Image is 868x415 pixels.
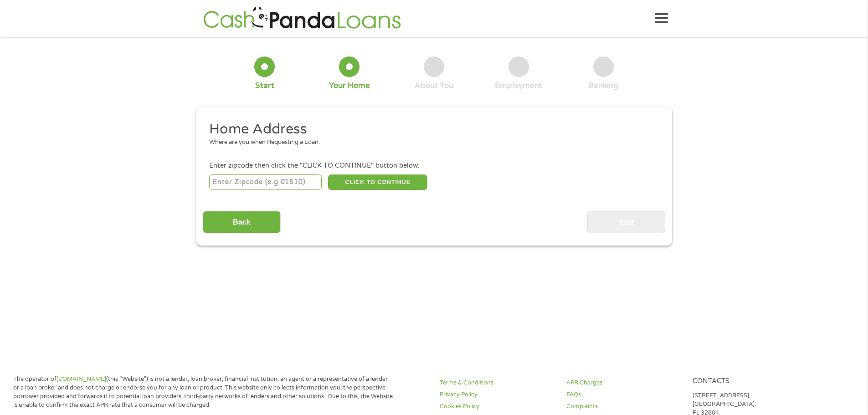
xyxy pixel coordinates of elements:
div: Enter zipcode then click the "CLICK TO CONTINUE" button below. [209,161,658,171]
input: Next [587,211,665,233]
div: Where are you when Requesting a Loan. [209,138,652,147]
a: Complaints [566,402,682,411]
a: FAQs [566,390,682,399]
input: Back [203,211,281,233]
img: GetLoanNow Logo [200,5,404,31]
button: CLICK TO CONTINUE [328,174,427,190]
input: Enter Zipcode (e.g 01510) [209,174,322,190]
div: Employment [495,81,542,91]
a: Privacy Policy [440,390,555,399]
div: Your Home [329,81,370,91]
a: Terms & Conditions [440,379,555,387]
p: The operator of (this “Website”) is not a lender, loan broker, financial institution, an agent or... [13,375,393,410]
div: About You [415,81,453,91]
a: APR Charges [566,379,682,387]
a: Cookies Policy [440,402,555,411]
h4: Contacts [693,377,808,386]
div: Start [255,81,274,91]
a: [DOMAIN_NAME] [56,375,106,383]
h2: Home Address [209,120,652,138]
div: Banking [588,81,618,91]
